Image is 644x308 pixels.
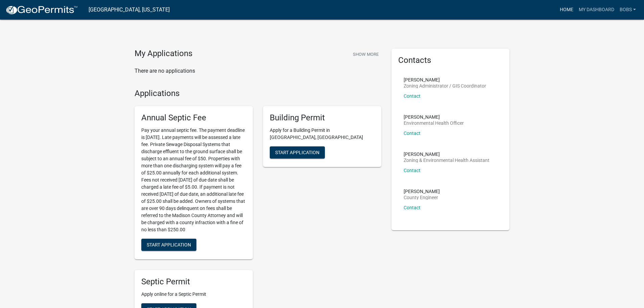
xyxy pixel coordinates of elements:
[147,242,191,247] span: Start Application
[141,239,196,251] button: Start Application
[404,168,421,173] a: Contact
[557,3,576,16] a: Home
[398,55,503,65] h5: Contacts
[141,277,246,287] h5: Septic Permit
[89,4,170,16] a: [GEOGRAPHIC_DATA], [US_STATE]
[135,49,192,59] h4: My Applications
[404,84,486,88] p: Zoning Administrator / GIS Coordinator
[617,3,639,16] a: Bobs
[141,113,246,123] h5: Annual Septic Fee
[141,127,246,233] p: Pay your annual septic fee. The payment deadline is [DATE]. Late payments will be assessed a late...
[270,113,375,123] h5: Building Permit
[135,67,381,75] p: There are no applications
[141,291,246,298] p: Apply online for a Septic Permit
[404,195,440,200] p: County Engineer
[404,131,421,136] a: Contact
[576,3,617,16] a: My Dashboard
[270,146,325,159] button: Start Application
[404,115,464,119] p: [PERSON_NAME]
[135,89,381,98] h4: Applications
[404,152,490,157] p: [PERSON_NAME]
[270,127,375,141] p: Apply for a Building Permit in [GEOGRAPHIC_DATA], [GEOGRAPHIC_DATA]
[404,205,421,210] a: Contact
[350,49,381,60] button: Show More
[404,121,464,125] p: Environmental Health Officer
[275,150,319,155] span: Start Application
[404,93,421,99] a: Contact
[404,77,486,82] p: [PERSON_NAME]
[404,189,440,194] p: [PERSON_NAME]
[404,158,490,163] p: Zoning & Environmental Health Assistant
